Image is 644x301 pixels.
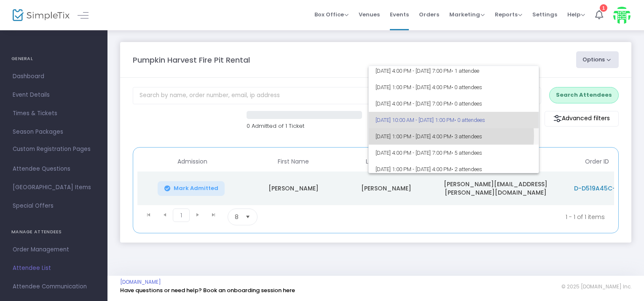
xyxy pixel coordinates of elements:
[376,95,532,112] span: [DATE] 4:00 PM - [DATE] 7:00 PM
[376,112,532,128] span: [DATE] 10:00 AM - [DATE] 1:00 PM
[454,117,485,123] span: • 0 attendees
[451,166,482,172] span: • 2 attendees
[376,63,532,79] span: [DATE] 4:00 PM - [DATE] 7:00 PM
[451,84,482,90] span: • 0 attendees
[451,133,482,140] span: • 3 attendees
[376,128,532,145] span: [DATE] 1:00 PM - [DATE] 4:00 PM
[376,79,532,95] span: [DATE] 1:00 PM - [DATE] 4:00 PM
[451,100,482,107] span: • 0 attendees
[451,68,479,74] span: • 1 attendee
[451,150,482,156] span: • 5 attendees
[376,145,532,161] span: [DATE] 4:00 PM - [DATE] 7:00 PM
[376,161,532,177] span: [DATE] 1:00 PM - [DATE] 4:00 PM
